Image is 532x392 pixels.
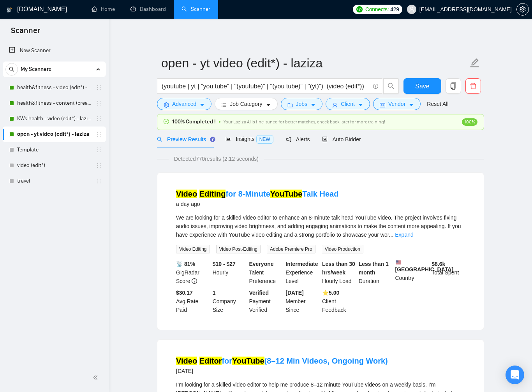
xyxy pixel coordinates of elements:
span: user [332,102,338,108]
b: Intermediate [285,261,318,267]
button: setting [516,3,529,16]
span: bars [221,102,227,108]
img: 🇺🇸 [396,260,401,265]
span: info-circle [373,84,378,89]
span: 100% Completed ! [172,118,216,126]
span: Video Production [322,245,363,253]
span: search [384,83,398,90]
a: video (edit*) [17,158,91,173]
span: caret-down [409,102,414,108]
span: holder [96,131,102,137]
span: info-circle [192,278,197,284]
b: Everyone [249,261,274,267]
span: setting [517,6,528,12]
div: Company Size [211,288,248,314]
span: ... [389,232,394,238]
span: Save [415,81,429,91]
span: user [409,7,414,12]
button: barsJob Categorycaret-down [215,98,277,110]
img: logo [7,4,12,16]
img: upwork-logo.png [356,6,363,12]
b: 📡 81% [176,261,195,267]
b: Less than 1 month [359,261,389,276]
div: Hourly [211,260,248,285]
a: health&fitness - content (creat*) - laziza [17,95,91,111]
span: double-left [93,374,100,381]
div: Tooltip anchor [209,136,216,143]
mark: Video [176,357,197,365]
span: caret-down [266,102,271,108]
span: holder [96,147,102,153]
span: Connects: [365,5,389,14]
div: Duration [357,260,394,285]
a: dashboardDashboard [130,6,166,12]
div: Avg Rate Paid [174,288,211,314]
li: My Scanners [3,62,106,189]
span: Advanced [172,100,196,108]
a: homeHome [92,6,115,12]
div: Member Since [284,288,321,314]
button: delete [465,78,481,94]
button: copy [446,78,461,94]
span: delete [466,83,481,90]
span: Job Category [230,100,262,108]
div: Country [394,260,430,285]
div: Open Intercom Messenger [506,366,524,384]
a: Video EditorforYouTube(8–12 Min Videos, Ongoing Work) [176,357,388,365]
a: KWs health - video (edit*) - laziza [17,111,91,127]
span: edit [470,58,480,68]
a: setting [516,6,529,12]
a: Video Editingfor 8-MinuteYouTubeTalk Head [176,190,338,198]
a: Template [17,142,91,158]
div: Talent Preference [248,260,284,285]
div: a day ago [176,199,338,209]
button: Save [403,78,441,94]
button: idcardVendorcaret-down [373,98,421,110]
mark: Editor [199,357,222,365]
b: [DATE] [285,290,303,296]
span: Adobe Premiere Pro [267,245,315,253]
mark: Video [176,190,197,198]
a: open - yt video (edit*) - laziza [17,127,91,142]
div: We are looking for a skilled video editor to enhance an 8-minute talk head YouTube video. The pro... [176,213,465,239]
span: robot [322,137,328,142]
div: Experience Level [284,260,321,285]
div: Total Spent [430,260,467,285]
span: My Scanners [21,62,51,77]
span: holder [96,162,102,169]
span: holder [96,100,102,106]
mark: YouTube [232,357,264,365]
span: Alerts [286,136,310,142]
span: holder [96,84,102,91]
a: travel [17,173,91,189]
span: setting [164,102,169,108]
span: Video Post-Editing [216,245,261,253]
mark: Editing [199,190,226,198]
span: Client [341,100,355,108]
span: Scanner [5,25,46,41]
span: Preview Results [157,136,213,142]
button: settingAdvancedcaret-down [157,98,211,110]
b: $ 8.6k [432,261,445,267]
a: Reset All [427,100,448,108]
div: GigRadar Score [174,260,211,285]
a: New Scanner [9,43,100,58]
span: copy [446,83,461,90]
button: folderJobscaret-down [281,98,323,110]
span: 100% [462,118,477,126]
button: search [5,63,18,76]
span: Vendor [388,100,405,108]
span: caret-down [199,102,205,108]
b: ⭐️ 5.00 [322,290,339,296]
b: 1 [213,290,216,296]
mark: YouTube [270,190,303,198]
span: idcard [380,102,385,108]
b: Verified [249,290,269,296]
span: 429 [390,5,399,14]
input: Scanner name... [161,53,468,73]
button: userClientcaret-down [326,98,370,110]
span: search [157,137,162,142]
span: search [6,67,18,72]
b: [GEOGRAPHIC_DATA] [395,260,454,272]
div: Hourly Load [321,260,357,285]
